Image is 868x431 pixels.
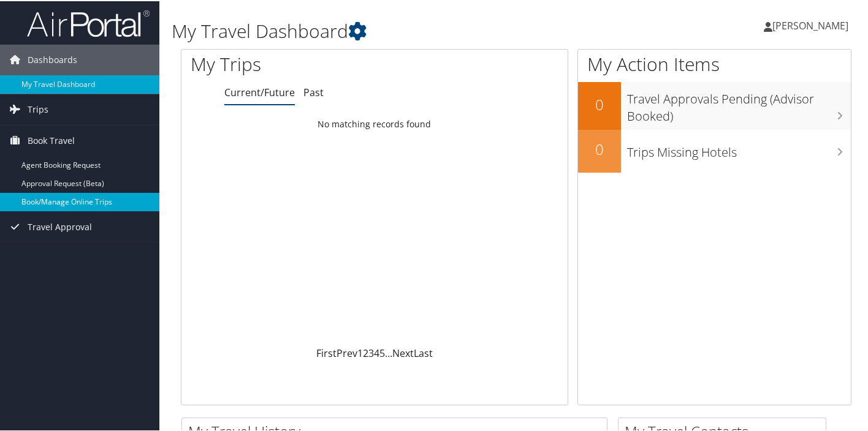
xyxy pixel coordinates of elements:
a: 0Trips Missing Hotels [578,129,851,171]
a: Prev [337,345,357,359]
span: … [385,345,392,359]
h1: My Travel Dashboard [172,17,631,43]
a: 5 [379,345,385,359]
a: Last [414,345,433,359]
td: No matching records found [181,112,568,134]
a: Past [303,84,324,98]
a: First [316,345,337,359]
span: Trips [28,93,48,124]
a: Current/Future [224,84,295,98]
a: [PERSON_NAME] [764,6,861,43]
a: 2 [363,345,368,359]
a: 3 [368,345,374,359]
span: [PERSON_NAME] [772,18,848,31]
span: Book Travel [28,124,75,155]
span: Travel Approval [28,211,92,241]
a: 0Travel Approvals Pending (Advisor Booked) [578,81,851,128]
a: 1 [357,345,363,359]
a: 4 [374,345,379,359]
span: Dashboards [28,43,77,74]
h3: Trips Missing Hotels [627,137,851,160]
h2: 0 [578,93,621,114]
h1: My Trips [191,50,397,76]
img: airportal-logo.png [27,8,150,37]
h1: My Action Items [578,50,851,76]
h2: 0 [578,138,621,159]
h3: Travel Approvals Pending (Advisor Booked) [627,83,851,124]
a: Next [392,345,414,359]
